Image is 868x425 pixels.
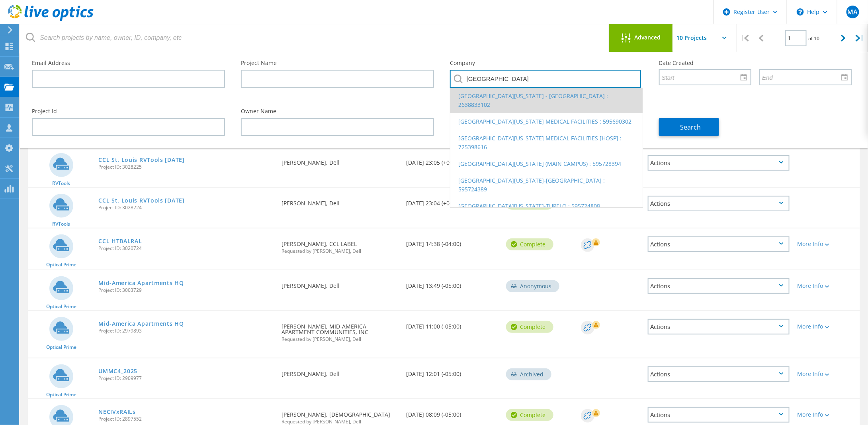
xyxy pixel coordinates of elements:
a: CCL HTBALRAL [98,238,142,244]
a: NECIVxRAILs [98,409,136,415]
div: [DATE] 14:38 (-04:00) [402,228,502,255]
label: Owner Name [241,108,434,114]
button: Search [659,118,719,136]
span: MA [847,9,858,15]
div: | [737,24,753,52]
span: Requested by [PERSON_NAME], Dell [282,249,399,254]
span: RVTools [52,222,70,226]
li: [GEOGRAPHIC_DATA][US_STATE]-TUPELO : 595724808 [450,198,643,214]
div: [DATE] 23:05 (+00:00) [402,147,502,173]
div: Actions [648,236,790,252]
a: UMMC4_2025 [98,368,137,374]
div: Actions [648,155,790,171]
span: Project ID: 3020724 [98,246,274,251]
input: End [760,69,845,85]
div: [DATE] 13:49 (-05:00) [402,270,502,297]
span: of 10 [809,35,820,42]
div: Actions [648,278,790,294]
label: Email Address [32,60,225,66]
div: More Info [798,412,856,417]
input: Search projects by name, owner, ID, company, etc [20,24,610,52]
div: Actions [648,319,790,334]
div: [PERSON_NAME], Dell [278,358,403,385]
span: Project ID: 3003729 [98,288,274,293]
input: Start [660,69,745,85]
div: Actions [648,366,790,382]
div: [DATE] 11:00 (-05:00) [402,311,502,337]
svg: \n [797,8,804,16]
a: Mid-America Apartments HQ [98,321,184,327]
div: More Info [798,241,856,247]
span: Optical Prime [46,345,76,350]
li: [GEOGRAPHIC_DATA][US_STATE] - [GEOGRAPHIC_DATA] : 2638833102 [450,88,643,113]
span: Project ID: 3028224 [98,205,274,210]
span: Project ID: 2909977 [98,376,274,381]
li: [GEOGRAPHIC_DATA][US_STATE] (MAIN CAMPUS) : 595728394 [450,155,643,172]
a: CCL St. Louis RVTools [DATE] [98,198,185,203]
div: [PERSON_NAME], Dell [278,188,403,214]
a: Live Optics Dashboard [8,17,94,22]
span: Optical Prime [46,262,76,267]
span: Optical Prime [46,304,76,309]
div: Actions [648,407,790,423]
span: Project ID: 2979893 [98,329,274,333]
li: [GEOGRAPHIC_DATA][US_STATE] MEDICAL FACILITIES : 595690302 [450,113,643,130]
span: Project ID: 3028225 [98,165,274,169]
div: [DATE] 23:04 (+00:00) [402,188,502,214]
span: RVTools [52,181,70,186]
div: Actions [648,196,790,211]
div: [PERSON_NAME], Dell [278,270,403,297]
div: More Info [798,371,856,377]
div: Complete [506,238,553,250]
div: [DATE] 12:01 (-05:00) [402,358,502,385]
span: Search [680,123,701,132]
label: Project Name [241,60,434,66]
span: Requested by [PERSON_NAME], Dell [282,419,399,424]
div: Archived [506,368,551,380]
li: [GEOGRAPHIC_DATA][US_STATE]-[GEOGRAPHIC_DATA] : 595724389 [450,172,643,198]
div: | [852,24,868,52]
li: [GEOGRAPHIC_DATA][US_STATE] MEDICAL FACILITIES [HOSP] : 725398616 [450,130,643,155]
div: More Info [798,324,856,329]
div: Anonymous [506,280,559,292]
a: CCL St. Louis RVTools [DATE] [98,157,185,163]
div: More Info [798,283,856,289]
span: Optical Prime [46,392,76,397]
div: [PERSON_NAME], Dell [278,147,403,173]
div: Complete [506,321,553,333]
label: Date Created [659,60,852,66]
label: Project Id [32,108,225,114]
div: [PERSON_NAME], CCL LABEL [278,228,403,262]
a: Mid-America Apartments HQ [98,280,184,286]
span: Project ID: 2897552 [98,417,274,421]
span: Advanced [635,35,661,40]
div: [PERSON_NAME], MID-AMERICA APARTMENT COMMUNITIES, INC [278,311,403,350]
label: Company [450,60,643,66]
div: Complete [506,409,553,421]
span: Requested by [PERSON_NAME], Dell [282,337,399,342]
